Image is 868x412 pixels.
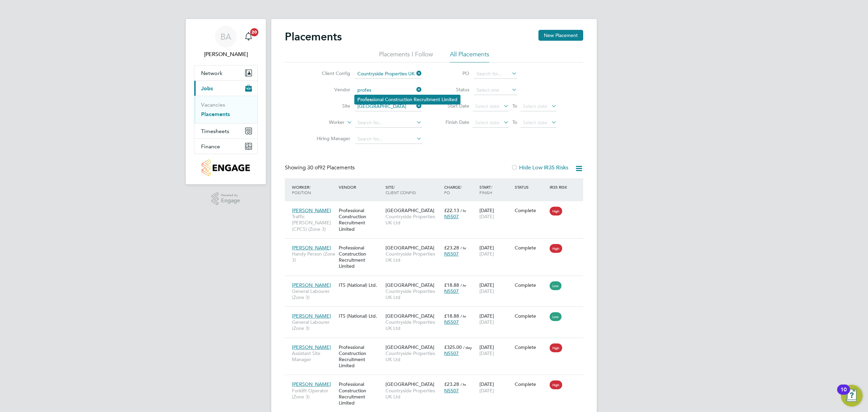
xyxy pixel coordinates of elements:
[311,87,350,93] label: Vendor
[515,344,547,350] div: Complete
[444,245,459,251] span: £23.28
[290,278,583,284] a: [PERSON_NAME]General Labourer (Zone 3)ITS (National) Ltd.[GEOGRAPHIC_DATA]Countryside Properties ...
[444,344,462,350] span: £325.00
[292,245,331,251] span: [PERSON_NAME]
[386,245,434,251] span: [GEOGRAPHIC_DATA]
[384,181,442,199] div: Site
[292,319,335,331] span: General Labourer (Zone 3)
[439,119,469,125] label: Finish Date
[290,377,583,383] a: [PERSON_NAME]Forklift Operator (Zone 3)Professional Construction Recruitment Limited[GEOGRAPHIC_D...
[212,192,240,205] a: Powered byEngage
[439,87,469,93] label: Status
[550,380,562,389] span: High
[444,381,459,387] span: £23.28
[386,282,434,288] span: [GEOGRAPHIC_DATA]
[474,69,517,79] input: Search for...
[550,281,561,290] span: Low
[386,388,441,400] span: Countryside Properties UK Ltd
[194,124,257,138] button: Timesheets
[444,213,459,220] span: N5507
[478,279,513,298] div: [DATE]
[550,207,562,216] span: High
[194,65,257,80] button: Network
[194,50,258,58] span: Brandon Arnold
[194,160,258,176] a: Go to home page
[439,103,469,109] label: Start Date
[221,198,240,204] span: Engage
[337,181,384,193] div: Vendor
[460,314,466,319] span: / hr
[444,207,459,213] span: £22.13
[386,288,441,300] span: Countryside Properties UK Ltd
[285,30,342,43] h2: Placements
[337,341,384,372] div: Professional Construction Recruitment Limited
[479,350,494,356] span: [DATE]
[475,103,499,109] span: Select date
[355,118,422,128] input: Search for...
[386,344,434,350] span: [GEOGRAPHIC_DATA]
[841,385,863,407] button: Open Resource Center, 10 new notifications
[479,184,492,195] span: / Finish
[250,28,258,36] span: 20
[292,184,311,195] span: / Position
[292,381,331,387] span: [PERSON_NAME]
[292,388,335,400] span: Forklift Operator (Zone 3)
[460,382,466,387] span: / hr
[290,340,583,346] a: [PERSON_NAME]Assistant Site ManagerProfessional Construction Recruitment Limited[GEOGRAPHIC_DATA]...
[478,241,513,260] div: [DATE]
[292,207,331,213] span: [PERSON_NAME]
[311,103,350,109] label: Site
[201,101,225,108] a: Vacancies
[292,344,331,350] span: [PERSON_NAME]
[290,181,337,199] div: Worker
[538,30,583,41] button: New Placement
[515,245,547,251] div: Complete
[523,103,547,109] span: Select date
[337,204,384,236] div: Professional Construction Recruitment Limited
[305,119,344,126] label: Worker
[515,282,547,288] div: Complete
[386,381,434,387] span: [GEOGRAPHIC_DATA]
[474,86,517,95] input: Select one
[355,95,460,104] li: sional Construction Recruitment Limited
[355,102,422,111] input: Search for...
[194,26,258,58] a: BA[PERSON_NAME]
[444,350,459,356] span: N5507
[460,283,466,288] span: / hr
[386,207,434,213] span: [GEOGRAPHIC_DATA]
[337,279,384,292] div: ITS (National) Ltd.
[292,251,335,263] span: Handy Person (Zone 3)
[479,251,494,257] span: [DATE]
[285,164,356,171] div: Showing
[460,245,466,250] span: / hr
[550,244,562,253] span: High
[550,312,561,321] span: Low
[337,310,384,322] div: ITS (National) Ltd.
[463,345,472,350] span: / day
[515,207,547,213] div: Complete
[220,32,231,41] span: BA
[386,350,441,362] span: Countryside Properties UK Ltd
[386,184,416,195] span: / Client Config
[337,241,384,273] div: Professional Construction Recruitment Limited
[515,313,547,319] div: Complete
[292,313,331,319] span: [PERSON_NAME]
[386,313,434,319] span: [GEOGRAPHIC_DATA]
[478,310,513,329] div: [DATE]
[444,313,459,319] span: £18.88
[841,390,847,398] div: 10
[202,160,250,176] img: countryside-properties-logo-retina.png
[510,118,519,127] span: To
[386,251,441,263] span: Countryside Properties UK Ltd
[194,139,257,154] button: Finance
[442,181,478,199] div: Charge
[478,181,513,199] div: Start
[194,81,257,96] button: Jobs
[478,204,513,223] div: [DATE]
[290,309,583,315] a: [PERSON_NAME]General Labourer (Zone 3)ITS (National) Ltd.[GEOGRAPHIC_DATA]Countryside Properties ...
[460,208,466,213] span: / hr
[479,388,494,394] span: [DATE]
[355,86,422,95] input: Search for...
[444,288,459,294] span: N5507
[201,111,230,117] a: Placements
